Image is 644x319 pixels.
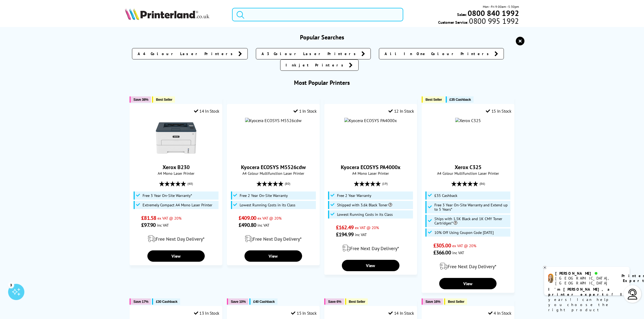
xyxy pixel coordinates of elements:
span: Save 16% [425,300,440,304]
img: Printerland Logo [125,8,209,20]
span: A4 Mono Laser Printer [327,171,414,176]
span: £40 Cashback [253,300,275,304]
span: inc VAT [157,223,169,228]
a: Xerox B230 [156,154,196,159]
img: Xerox C325 [455,118,481,123]
span: 0800 995 1992 [468,18,519,23]
button: £40 Cashback [249,298,277,305]
span: ex VAT @ 20% [257,216,282,221]
span: (19) [382,179,388,189]
span: inc VAT [355,232,367,237]
span: £490.80 [239,221,256,229]
p: of 8 years! I can help you choose the right product [548,287,626,313]
span: ex VAT @ 20% [452,243,476,248]
span: £409.00 [239,214,256,221]
a: View [439,278,497,289]
div: 3 [8,282,14,288]
div: [PERSON_NAME] [556,271,615,276]
span: Extremely Compact A4 Mono Laser Printer [143,203,212,207]
button: Best Seller [345,298,368,305]
div: modal_delivery [327,241,414,256]
h3: Most Popular Printers [125,79,519,86]
span: £305.00 [433,242,451,249]
a: A4 Colour Laser Printers [132,48,248,59]
div: modal_delivery [230,231,316,246]
img: amy-livechat.png [548,274,553,283]
a: Kyocera ECOSYS PA4000x [341,164,401,171]
span: £162.49 [336,224,354,231]
a: View [147,250,205,262]
span: Inkjet Printers [286,62,346,68]
span: Shipped with 3.6k Black Toner [337,203,392,207]
button: Save 38% [130,96,151,103]
button: Save 6% [324,298,344,305]
span: Sales: [457,12,467,17]
span: Best Seller [349,300,365,304]
img: Xerox B230 [156,118,196,158]
span: £35 Cashback [450,98,471,102]
div: 15 In Stock [291,310,317,316]
b: I'm [PERSON_NAME], a printer expert [548,287,611,297]
b: 0800 840 1992 [468,8,519,18]
span: A3 Colour Laser Printers [262,51,359,56]
img: Kyocera ECOSYS PA4000x [344,118,397,123]
span: A4 Colour Multifunction Laser Printer [230,171,316,176]
span: Best Seller [156,98,172,102]
a: 0800 840 1992 [467,11,519,16]
button: £30 Cashback [152,298,180,305]
span: Ships with 1.5K Black and 1K CMY Toner Cartridges* [434,217,509,225]
span: Free 3 Year On-Site Warranty* [143,193,192,198]
span: All In One Colour Printers [385,51,492,56]
button: Best Seller [152,96,175,103]
span: (48) [187,179,193,189]
span: (80) [285,179,290,189]
a: View [342,260,399,271]
div: modal_delivery [133,231,219,246]
a: View [245,250,302,262]
span: £81.58 [141,214,156,221]
span: Save 17% [133,300,148,304]
span: £35 Cashback [434,193,457,198]
a: Inkjet Printers [280,59,359,71]
a: A3 Colour Laser Printers [256,48,371,59]
a: Xerox B230 [163,164,190,171]
span: Lowest Running Costs in its Class [337,212,393,217]
span: Free 3 Year On-Site Warranty and Extend up to 5 Years* [434,203,509,211]
span: Lowest Running Costs in its Class [240,203,296,207]
div: 12 In Stock [388,108,414,114]
a: Xerox C325 [455,164,481,171]
div: 14 In Stock [194,108,219,114]
span: inc VAT [452,250,464,255]
button: Best Seller [422,96,445,103]
span: inc VAT [257,223,269,228]
div: 15 In Stock [486,108,511,114]
a: Kyocera ECOSYS M5526cdw [241,164,306,171]
span: (86) [480,179,485,189]
span: ex VAT @ 20% [355,225,379,230]
img: Kyocera ECOSYS M5526cdw [245,118,302,123]
span: £194.99 [336,231,354,238]
div: modal_delivery [425,259,511,274]
span: Save 6% [328,300,341,304]
button: Save 16% [422,298,443,305]
div: 13 In Stock [194,310,219,316]
div: [GEOGRAPHIC_DATA], [GEOGRAPHIC_DATA] [556,276,615,286]
span: Best Seller [448,300,464,304]
span: A4 Mono Laser Printer [133,171,219,176]
span: Save 38% [133,98,148,102]
button: Best Seller [444,298,467,305]
button: £35 Cashback [446,96,474,103]
span: A4 Colour Multifunction Laser Printer [425,171,511,176]
h3: Popular Searches [125,33,519,41]
span: £366.00 [433,249,451,256]
span: £97.90 [141,221,156,229]
div: 4 In Stock [488,310,511,316]
span: Best Seller [425,98,442,102]
span: ex VAT @ 20% [157,216,181,221]
div: 14 In Stock [388,310,414,316]
input: Search product or brand [232,8,403,21]
span: 10% Off Using Coupon Code [DATE] [434,230,494,235]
